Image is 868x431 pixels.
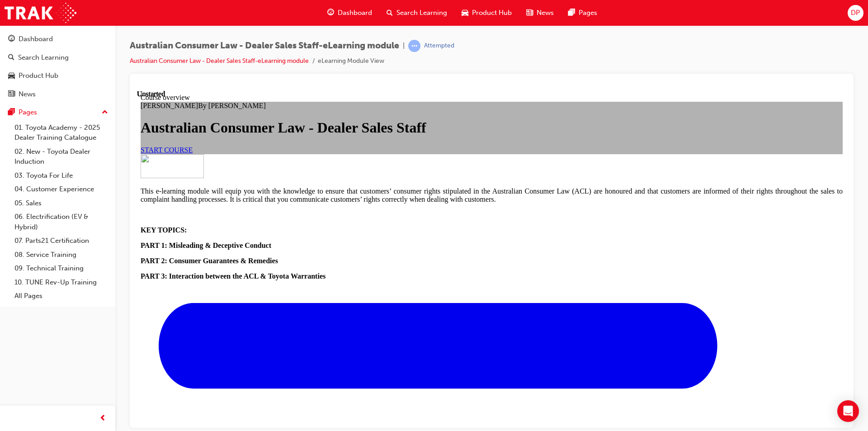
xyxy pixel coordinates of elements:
a: 07. Parts21 Certification [11,234,112,248]
a: 03. Toyota For Life [11,169,112,183]
div: Pages [19,107,37,118]
img: Trak [5,3,76,23]
span: DP [851,8,860,18]
span: learningRecordVerb_ATTEMPT-icon [408,40,420,52]
span: guage-icon [327,7,334,19]
span: search-icon [8,54,14,62]
a: START COURSE [4,56,56,64]
a: 10. TUNE Rev-Up Training [11,275,112,289]
span: news-icon [526,7,533,19]
span: Australian Consumer Law - Dealer Sales Staff-eLearning module [130,41,399,51]
div: Product Hub [19,71,58,81]
span: Course overview [4,4,53,11]
a: Product Hub [4,67,112,84]
div: Dashboard [19,34,53,44]
span: Search Learning [396,8,447,18]
span: prev-icon [99,413,106,424]
span: news-icon [8,90,15,99]
span: up-icon [102,107,108,118]
a: News [4,86,112,103]
span: News [537,8,554,18]
a: news-iconNews [519,4,561,22]
button: DashboardSearch LearningProduct HubNews [4,29,112,104]
a: 02. New - Toyota Dealer Induction [11,145,112,169]
a: Search Learning [4,49,112,66]
a: 09. Technical Training [11,261,112,275]
span: Product Hub [472,8,512,18]
strong: PART 2: Consumer Guarantees & Remedies [4,167,141,175]
span: | [403,41,405,51]
a: 01. Toyota Academy - 2025 Dealer Training Catalogue [11,121,112,145]
strong: PART 3: Interaction between the ACL & Toyota Warranties [4,182,189,190]
button: DP [848,5,863,21]
a: 06. Electrification (EV & Hybrid) [11,210,112,234]
strong: PART 1: Misleading & Deceptive Conduct [4,152,134,159]
p: This e-learning module will equip you with the knowledge to ensure that customers’ consumer right... [4,97,706,114]
div: Attempted [424,42,454,50]
span: By [PERSON_NAME] [61,12,129,19]
a: 05. Sales [11,196,112,210]
a: guage-iconDashboard [320,4,379,22]
a: 08. Service Training [11,248,112,262]
li: eLearning Module View [318,56,384,66]
button: Pages [4,104,112,121]
span: car-icon [8,72,15,80]
span: pages-icon [568,7,575,19]
a: search-iconSearch Learning [379,4,454,22]
span: car-icon [462,7,468,19]
a: 04. Customer Experience [11,182,112,196]
span: [PERSON_NAME] [4,12,61,19]
span: search-icon [387,7,393,19]
div: Open Intercom Messenger [837,400,859,422]
span: pages-icon [8,109,15,117]
span: Pages [579,8,597,18]
a: All Pages [11,289,112,303]
div: Search Learning [18,52,69,63]
a: car-iconProduct Hub [454,4,519,22]
a: Dashboard [4,31,112,47]
div: News [19,89,36,99]
strong: KEY TOPICS: [4,136,50,144]
a: pages-iconPages [561,4,604,22]
a: Australian Consumer Law - Dealer Sales Staff-eLearning module [130,57,309,65]
h1: Australian Consumer Law - Dealer Sales Staff [4,29,706,46]
span: Dashboard [338,8,372,18]
span: guage-icon [8,35,15,43]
